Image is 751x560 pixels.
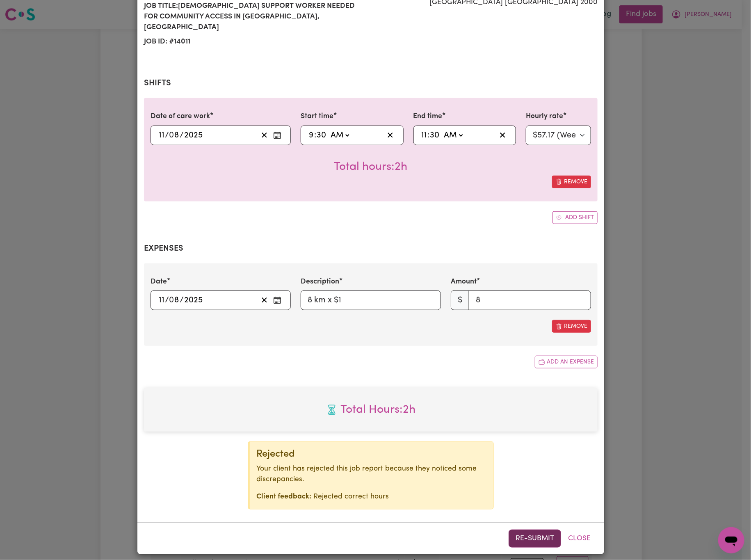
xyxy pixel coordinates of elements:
span: / [180,296,184,305]
strong: Client feedback: [256,493,311,500]
span: Total hours worked: 2 hours [151,401,591,418]
span: : [428,131,430,140]
label: End time [413,111,443,122]
button: Re-submit this job report [509,530,561,548]
input: -- [430,129,440,142]
span: Job ID: # 14011 [144,35,366,49]
h2: Shifts [144,78,598,88]
label: Hourly rate [526,111,563,122]
span: Total hours worked: 2 hours [334,161,408,173]
span: 0 [169,131,174,139]
input: -- [308,129,314,142]
input: -- [169,129,180,142]
iframe: Button to launch messaging window [718,527,744,553]
span: 0 [169,296,174,304]
input: 8 km x $1 [301,290,441,310]
span: $ [451,290,469,310]
label: Date of care work [151,111,210,122]
button: Remove this expense [552,320,591,333]
h2: Expenses [144,244,598,254]
span: / [180,131,184,140]
button: Add another expense [535,356,598,368]
input: -- [158,294,165,306]
label: Description [301,277,339,287]
input: -- [169,294,180,306]
input: ---- [184,129,203,142]
button: Enter the date of care work [271,129,284,142]
span: : [314,131,316,140]
button: Close [561,530,598,548]
button: Add another shift [552,211,598,224]
input: -- [421,129,428,142]
span: / [165,131,169,140]
span: Rejected [256,449,295,459]
button: Remove this shift [552,176,591,188]
input: ---- [184,294,203,306]
button: Enter the date of expense [271,294,284,306]
label: Start time [301,111,333,122]
label: Date [151,277,167,287]
button: Clear date [258,294,271,306]
p: Your client has rejected this job report because they noticed some discrepancies. [256,464,487,485]
input: -- [158,129,165,142]
p: Rejected correct hours [256,491,487,502]
input: -- [316,129,326,142]
button: Clear date [258,129,271,142]
span: / [165,296,169,305]
label: Amount [451,277,477,287]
